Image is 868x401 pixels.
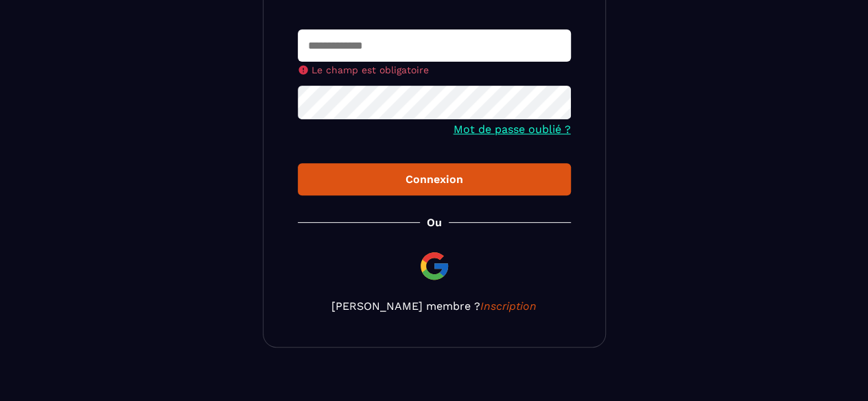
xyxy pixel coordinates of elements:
p: [PERSON_NAME] membre ? [298,300,571,313]
a: Inscription [480,300,537,313]
p: Ou [427,216,442,229]
span: Le champ est obligatoire [312,64,429,75]
button: Connexion [298,163,571,195]
a: Mot de passe oublié ? [454,123,571,136]
div: Connexion [309,173,560,186]
img: google [418,250,451,282]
